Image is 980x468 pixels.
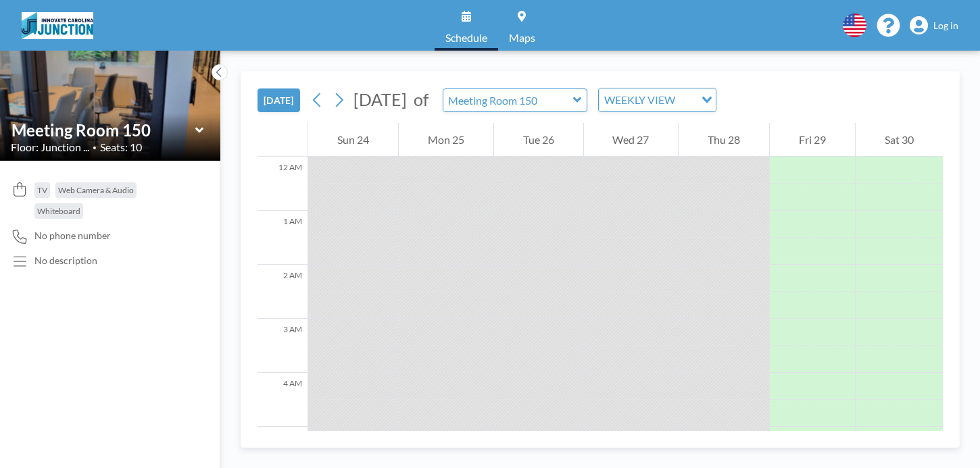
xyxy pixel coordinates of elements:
div: 4 AM [258,373,308,427]
div: Wed 27 [584,123,679,157]
div: Fri 29 [770,123,855,157]
span: Log in [933,20,958,32]
span: [DATE] [353,89,407,109]
span: of [414,89,428,110]
span: Floor: Junction ... [11,140,89,154]
span: Whiteboard [37,206,80,216]
div: 12 AM [258,157,308,211]
div: 3 AM [258,319,308,373]
img: organization-logo [22,12,93,39]
span: No phone number [34,230,111,242]
span: Maps [509,32,535,43]
span: Schedule [445,32,487,43]
div: Tue 26 [494,123,583,157]
div: 1 AM [258,211,308,265]
input: Meeting Room 150 [11,120,195,140]
a: Log in [910,16,958,35]
div: Search for option [599,88,716,111]
span: • [93,143,97,152]
button: [DATE] [258,88,300,112]
div: Sun 24 [308,123,398,157]
span: Seats: 10 [100,140,142,154]
span: Web Camera & Audio [58,185,134,195]
input: Meeting Room 150 [443,89,573,111]
div: No description [34,255,97,267]
div: Sat 30 [856,123,943,157]
div: Mon 25 [399,123,493,157]
span: TV [37,185,47,195]
input: Search for option [679,91,693,109]
div: Thu 28 [679,123,769,157]
div: 2 AM [258,265,308,319]
span: WEEKLY VIEW [602,91,678,109]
